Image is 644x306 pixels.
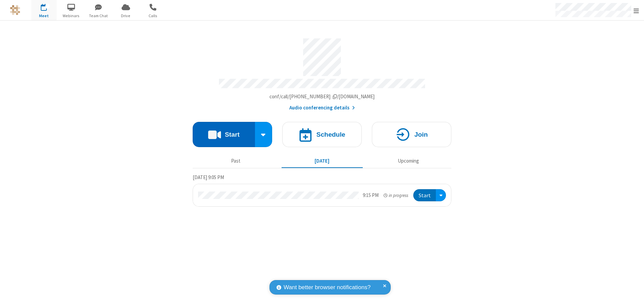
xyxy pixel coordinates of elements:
[363,192,379,199] div: 9:15 PM
[193,122,255,147] button: Start
[368,155,449,167] button: Upcoming
[284,283,371,292] span: Want better browser notifications?
[225,131,239,138] h4: Start
[193,174,224,180] span: [DATE] 9:05 PM
[193,173,451,207] section: Today's Meetings
[289,104,355,112] button: Audio conferencing details
[113,13,138,19] span: Drive
[86,13,111,19] span: Team Chat
[269,93,375,101] button: Copy my meeting room linkCopy my meeting room link
[31,13,57,19] span: Meet
[45,4,50,9] div: 1
[282,155,363,167] button: [DATE]
[436,189,446,202] div: Open menu
[372,122,451,147] button: Join
[413,189,436,202] button: Start
[384,192,408,199] em: in progress
[414,131,428,138] h4: Join
[195,155,277,167] button: Past
[255,122,272,147] div: Start conference options
[269,93,375,100] span: Copy my meeting room link
[140,13,166,19] span: Calls
[282,122,362,147] button: Schedule
[316,131,345,138] h4: Schedule
[59,13,84,19] span: Webinars
[193,33,451,112] section: Account details
[10,5,20,15] img: QA Selenium DO NOT DELETE OR CHANGE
